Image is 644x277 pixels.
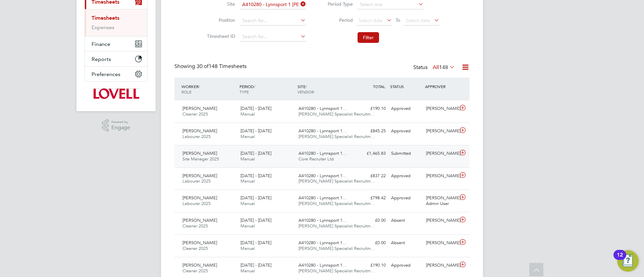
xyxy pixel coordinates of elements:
div: [PERSON_NAME] [423,260,458,271]
span: Cleaner 2025 [182,111,208,117]
span: Labourer 2025 [182,201,211,206]
span: Core Recruiter Ltd [299,156,334,162]
button: Preferences [85,67,147,81]
span: A410280 - Lynnsport 1… [299,128,347,134]
button: Finance [85,37,147,51]
span: [DATE] - [DATE] [240,240,271,246]
div: Timesheets [85,9,147,36]
span: Manual [240,223,255,229]
span: Select date [359,17,383,23]
label: Period [323,17,353,23]
span: A410280 - Lynnsport 1… [299,173,347,179]
div: Approved [388,126,423,137]
span: [PERSON_NAME] Specialist Recruitm… [299,178,375,184]
span: Powered by [111,119,130,125]
span: Manual [240,201,255,206]
span: [PERSON_NAME] Specialist Recruitm… [299,201,375,206]
span: 148 Timesheets [197,63,247,70]
div: £837.22 [354,170,388,182]
div: Approved [388,170,423,182]
div: [PERSON_NAME] [423,170,458,182]
span: / [254,84,255,89]
span: [DATE] - [DATE] [240,150,271,156]
div: Submitted [388,148,423,159]
span: [DATE] - [DATE] [240,262,271,268]
div: £798.42 [354,193,388,204]
span: / [199,84,200,89]
span: A410280 - Lynnsport 1… [299,106,347,111]
div: Showing [174,63,248,70]
span: [DATE] - [DATE] [240,173,271,179]
span: [PERSON_NAME] [182,128,217,134]
span: [PERSON_NAME] [182,240,217,246]
span: [PERSON_NAME] [182,262,217,268]
a: Go to home page [85,88,148,99]
span: Engage [111,125,130,131]
div: £845.25 [354,126,388,137]
span: Finance [92,41,110,47]
span: Cleaner 2025 [182,223,208,229]
span: A410280 - Lynnsport 1… [299,262,347,268]
div: Absent [388,237,423,249]
span: [PERSON_NAME] [182,106,217,111]
div: [PERSON_NAME] [423,103,458,114]
div: Approved [388,193,423,204]
span: Reports [92,56,111,62]
span: Site Manager 2025 [182,156,219,162]
div: PERIOD [238,80,296,98]
div: SITE [296,80,354,98]
label: All [433,64,455,71]
a: Expenses [92,24,114,30]
a: Powered byEngage [102,119,130,132]
label: Timesheet ID [205,33,235,39]
span: Labourer 2025 [182,134,211,139]
span: [DATE] - [DATE] [240,106,271,111]
div: WORKER [180,80,238,98]
span: To [393,16,402,24]
button: Filter [358,32,379,43]
span: Manual [240,156,255,162]
div: Approved [388,103,423,114]
div: [PERSON_NAME] [423,237,458,249]
div: [PERSON_NAME] [423,215,458,226]
label: Site [205,1,235,7]
span: [PERSON_NAME] [182,217,217,223]
span: VENDOR [298,89,314,94]
span: Manual [240,246,255,251]
span: / [306,84,307,89]
div: Absent [388,215,423,226]
span: Labourer 2025 [182,178,211,184]
button: Open Resource Center, 12 new notifications [617,250,639,272]
div: Approved [388,260,423,271]
span: A410280 - Lynnsport 1… [299,217,347,223]
span: A410280 - Lynnsport 1… [299,240,347,246]
span: TOTAL [373,84,385,89]
span: [PERSON_NAME] Specialist Recruitm… [299,111,375,117]
div: £0.00 [354,215,388,226]
span: Select date [406,17,430,23]
span: Cleaner 2025 [182,246,208,251]
div: [PERSON_NAME] Admin User [423,193,458,209]
span: [PERSON_NAME] Specialist Recruitm… [299,223,375,229]
button: Reports [85,52,147,66]
div: [PERSON_NAME] [423,148,458,159]
div: STATUS [388,80,423,92]
span: [PERSON_NAME] Specialist Recruitm… [299,268,375,274]
div: Status [413,63,456,72]
div: £1,465.83 [354,148,388,159]
span: [PERSON_NAME] [182,195,217,201]
span: [DATE] - [DATE] [240,195,271,201]
span: [DATE] - [DATE] [240,128,271,134]
img: lovell-logo-retina.png [93,88,139,99]
div: £190.10 [354,260,388,271]
span: Manual [240,268,255,274]
span: Preferences [92,71,120,77]
span: Manual [240,111,255,117]
div: £0.00 [354,237,388,249]
span: [PERSON_NAME] Specialist Recruitm… [299,246,375,251]
label: Period Type [323,1,353,7]
span: TYPE [239,89,249,94]
span: A410280 - Lynnsport 1… [299,150,347,156]
span: Manual [240,178,255,184]
span: A410280 - Lynnsport 1… [299,195,347,201]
